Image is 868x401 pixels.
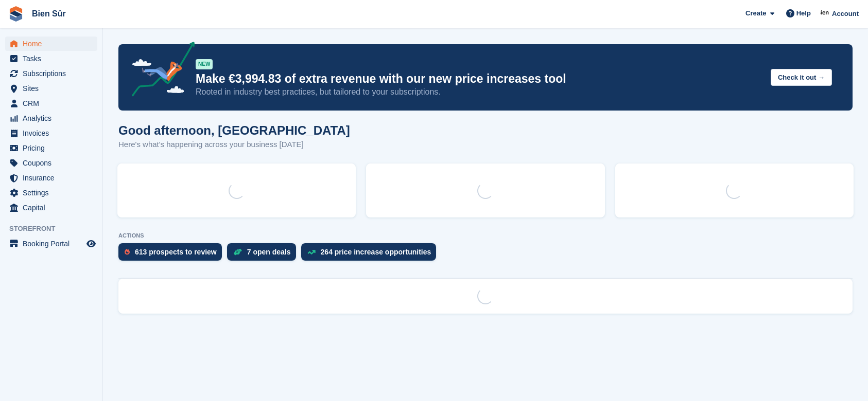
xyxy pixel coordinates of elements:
a: menu [5,126,97,140]
a: menu [5,66,97,81]
a: 264 price increase opportunities [301,243,442,266]
p: ACTIONS [118,232,853,239]
span: Sites [23,81,84,96]
img: deal-1b604bf984904fb50ccaf53a9ad4b4a5d6e5aea283cecdc64d6e3604feb123c2.svg [233,248,242,256]
span: Booking Portal [23,236,84,251]
a: 613 prospects to review [118,243,227,266]
a: menu [5,186,97,200]
div: 7 open deals [247,248,291,256]
a: menu [5,81,97,96]
button: Check it out → [771,69,832,86]
span: Coupons [23,156,84,170]
img: Asmaa Habri [820,8,830,19]
span: Tasks [23,51,84,66]
span: Settings [23,186,84,200]
img: price_increase_opportunities-93ffe204e8149a01c8c9dc8f82e8f89637d9d84a8eef4429ea346261dce0b2c0.svg [307,250,316,254]
a: menu [5,141,97,155]
span: Analytics [23,111,84,125]
a: Bien Sûr [28,5,70,22]
a: menu [5,111,97,125]
span: Help [796,8,811,19]
span: Account [832,9,859,19]
div: 264 price increase opportunities [321,248,431,256]
a: menu [5,236,97,251]
span: Home [23,37,84,51]
p: Rooted in industry best practices, but tailored to your subscriptions. [196,86,762,98]
a: menu [5,37,97,51]
div: NEW [196,59,213,69]
a: menu [5,96,97,111]
a: menu [5,200,97,215]
p: Here's what's happening across your business [DATE] [118,139,350,151]
a: menu [5,171,97,185]
span: Subscriptions [23,66,84,81]
img: stora-icon-8386f47178a22dfd0bd8f6a31ec36ba5ce8667c1dd55bd0f319d3a0aa187defe.svg [8,6,24,22]
span: Create [745,8,766,19]
span: Capital [23,200,84,215]
a: menu [5,156,97,170]
a: menu [5,51,97,66]
span: Invoices [23,126,84,140]
span: Insurance [23,171,84,185]
span: Storefront [9,224,102,234]
h1: Good afternoon, [GEOGRAPHIC_DATA] [118,123,350,137]
img: price-adjustments-announcement-icon-8257ccfd72463d97f412b2fc003d46551f7dbcb40ab6d574587a9cd5c0d94... [123,42,195,100]
div: 613 prospects to review [135,248,217,256]
span: CRM [23,96,84,111]
img: prospect-51fa495bee0391a8d652442698ab0144808aea92771e9ea1ae160a38d050c398.svg [125,249,130,255]
span: Pricing [23,141,84,155]
a: 7 open deals [227,243,301,266]
p: Make €3,994.83 of extra revenue with our new price increases tool [196,71,762,86]
a: Preview store [85,238,97,250]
